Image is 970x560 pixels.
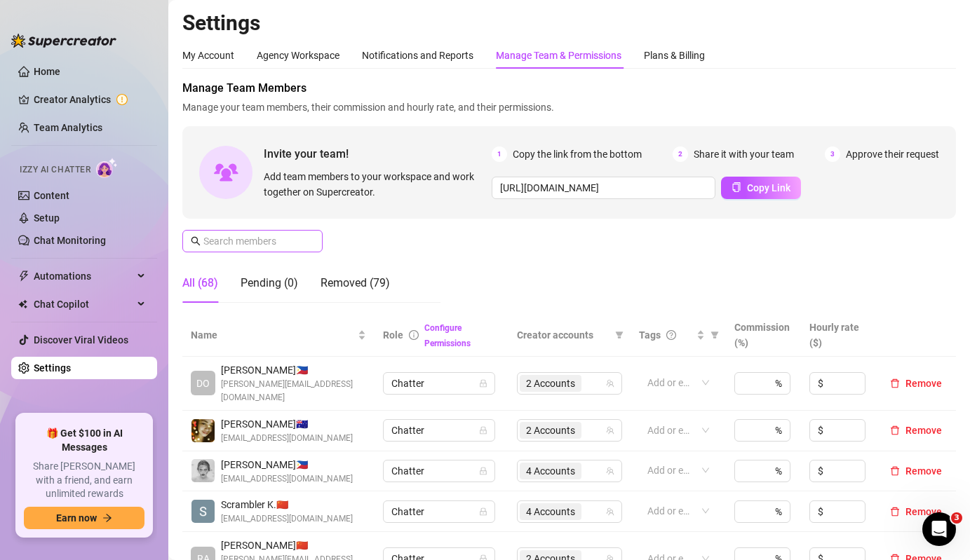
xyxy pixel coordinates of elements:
a: Settings [34,362,71,374]
span: Earn now [56,512,97,524]
span: question-circle [666,330,676,340]
span: lock [479,467,487,475]
th: Name [182,314,375,357]
span: filter [710,331,719,339]
span: Manage your team members, their commission and hourly rate, and their permissions. [182,100,956,115]
button: Remove [884,375,948,392]
span: Creator accounts [517,327,609,343]
button: Earn nowarrow-right [24,507,144,529]
button: Remove [884,503,948,520]
span: Share it with your team [694,146,794,162]
span: 2 Accounts [526,423,575,438]
span: [EMAIL_ADDRESS][DOMAIN_NAME] [221,432,353,445]
span: filter [708,325,722,346]
a: Creator Analytics exclamation-circle [34,88,146,111]
span: team [606,379,614,388]
span: [PERSON_NAME] 🇦🇺 [221,416,353,432]
span: Remove [905,425,942,436]
span: filter [615,331,624,339]
span: [PERSON_NAME] 🇨🇳 [221,538,366,553]
th: Hourly rate ($) [801,314,876,357]
span: [PERSON_NAME] 🇵🇭 [221,362,366,378]
span: filter [612,325,626,346]
span: Copy Link [747,182,790,193]
span: Remove [905,506,942,517]
span: 2 Accounts [520,422,581,439]
div: Pending (0) [241,275,298,292]
div: All (68) [182,275,218,292]
span: 4 Accounts [526,463,575,479]
span: [EMAIL_ADDRESS][DOMAIN_NAME] [221,512,353,526]
span: [PERSON_NAME] 🇵🇭 [221,457,353,472]
span: Invite your team! [264,145,492,163]
span: DO [196,376,210,391]
span: lock [479,379,487,388]
span: Automations [34,265,133,287]
span: Chatter [391,460,487,482]
span: arrow-right [102,513,112,523]
span: team [606,507,614,516]
span: team [606,467,614,475]
span: 2 Accounts [526,376,575,391]
span: Approve their request [846,146,939,162]
input: Search members [203,233,303,249]
button: Remove [884,422,948,439]
a: Discover Viral Videos [34,334,128,346]
span: lock [479,507,487,516]
button: Remove [884,463,948,479]
span: delete [890,425,900,435]
span: Chatter [391,501,487,522]
img: Chat Copilot [18,299,27,309]
img: Audrey Elaine [191,459,215,482]
img: logo-BBDzfeDw.svg [11,34,116,48]
div: My Account [182,48,234,63]
span: delete [890,378,900,388]
span: 4 Accounts [520,463,581,479]
a: Content [34,190,69,201]
th: Commission (%) [726,314,801,357]
img: deia jane boiser [191,419,215,442]
span: 3 [951,512,962,524]
img: Scrambler Kawi [191,500,215,523]
div: Notifications and Reports [362,48,473,63]
div: Plans & Billing [644,48,705,63]
span: thunderbolt [18,271,29,282]
span: 🎁 Get $100 in AI Messages [24,427,144,454]
span: 4 Accounts [526,504,575,519]
div: Removed (79) [321,275,390,292]
span: team [606,426,614,435]
span: 1 [492,146,507,162]
a: Team Analytics [34,122,102,133]
span: lock [479,426,487,435]
span: Manage Team Members [182,80,956,97]
span: 2 [673,146,688,162]
span: Chatter [391,420,487,441]
span: Tags [639,327,661,343]
div: Manage Team & Permissions [496,48,621,63]
h2: Settings [182,10,956,36]
a: Setup [34,212,60,224]
span: 4 Accounts [520,503,581,520]
span: Name [191,327,355,343]
span: 3 [825,146,840,162]
span: [PERSON_NAME][EMAIL_ADDRESS][DOMAIN_NAME] [221,378,366,404]
span: Copy the link from the bottom [513,146,642,162]
span: 2 Accounts [520,375,581,392]
span: search [191,236,201,246]
span: Izzy AI Chatter [20,163,90,177]
span: Add team members to your workspace and work together on Supercreator. [264,169,486,200]
img: AI Chatter [96,158,118,178]
span: delete [890,466,900,476]
span: Scrambler K. 🇨🇳 [221,497,353,512]
span: delete [890,507,900,517]
a: Home [34,66,60,77]
span: Chat Copilot [34,293,133,315]
a: Configure Permissions [424,323,471,348]
iframe: Intercom live chat [922,512,956,546]
a: Chat Monitoring [34,235,106,246]
span: Remove [905,378,942,389]
span: Remove [905,465,942,477]
div: Agency Workspace [257,48,339,63]
span: Chatter [391,373,487,394]
span: Share [PERSON_NAME] with a friend, and earn unlimited rewards [24,460,144,501]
